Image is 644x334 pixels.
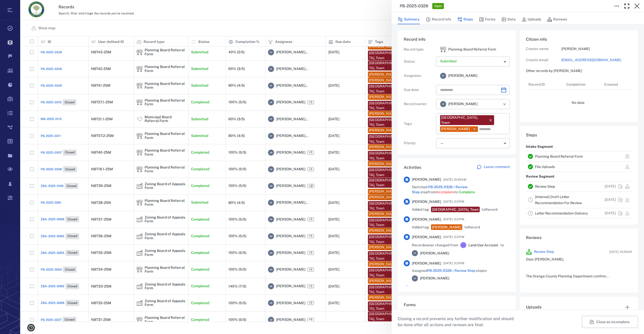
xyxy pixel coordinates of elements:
button: Steps [457,15,473,24]
span: Added tag [412,207,429,212]
div: FormsPlanning Board FormView form in the stepMail formPrint form [398,296,516,331]
a: Leave comment [477,164,510,171]
div: V F [440,101,446,107]
div: [GEOGRAPHIC_DATA], Town [432,207,479,212]
span: Added tag [412,225,429,230]
h6: Uploads [526,304,542,310]
span: [PERSON_NAME] [412,217,441,222]
p: Priority : [404,141,434,146]
div: Completion [566,77,585,91]
h6: Steps [526,132,632,138]
div: [GEOGRAPHIC_DATA], Town [441,115,486,125]
div: V F [412,250,418,256]
h6: Forms [404,302,510,308]
div: Completion [564,79,602,89]
span: Record owner changed from [412,243,458,248]
p: Review Segment [526,172,554,181]
a: Review Step [534,249,554,254]
div: Citizen infoCreator name:[PERSON_NAME]Creator email:[EMAIL_ADDRESS][DOMAIN_NAME]Other records by ... [520,30,638,126]
p: Creator email: [526,58,561,63]
h6: Citizen info [526,36,632,42]
div: StepsIntake SegmentPlanning Board Referral FormFile UploadsReview SegmentReview Step[DATE][Intern... [520,126,638,229]
p: Record owner : [404,102,434,107]
div: No data [526,90,630,116]
span: [PERSON_NAME] [448,102,477,107]
h6: Reviews [526,235,632,241]
span: Incomplete [436,190,454,194]
button: Close [632,1,642,11]
p: [PERSON_NAME] [561,46,632,52]
span: [DATE] 3:21PM [443,199,464,205]
span: Complete [459,190,475,194]
p: Tags : [404,121,434,126]
h6: Activities [404,164,421,171]
p: Intake Segment [526,142,553,151]
div: Created [602,79,639,89]
span: Help [11,4,22,8]
span: to Record [482,207,497,212]
button: Close as incomplete [582,316,638,328]
span: [PERSON_NAME] [420,276,449,281]
div: [PERSON_NAME] [441,127,470,132]
a: Letter Recommendation Delivery [535,211,588,215]
p: Closing a record prevents any further modification and should be done after all actions and revie... [398,316,518,328]
a: PB-2025-0326 / Review Step [412,185,468,194]
span: [DATE] 10:50AM [443,285,466,292]
span: [PERSON_NAME] [420,251,449,256]
button: Choose date [499,85,509,95]
button: Open [501,101,508,108]
div: ReviewsReview Step[DATE] 10:26AMDear [PERSON_NAME], The Orange County Planning Department confirm... [520,229,638,297]
p: The Orange County Planning Department confirm... [526,274,632,279]
button: Uploads [522,15,541,24]
button: Forms [479,15,495,24]
p: Assignees : [404,73,434,78]
a: [Internal] Draft Letter Recommendation For Review [535,195,582,205]
button: Toggle Fullscreen [622,1,632,11]
a: Review Step [535,184,555,188]
button: Summary [398,15,420,24]
span: [DATE] 3:21PM [443,260,464,266]
a: [EMAIL_ADDRESS][DOMAIN_NAME] [561,58,632,63]
span: [PERSON_NAME] [412,199,441,204]
a: PB-2025-0326 / Review Step [427,269,475,273]
span: [DATE] 10:26AM [609,250,632,254]
img: icon Planning Board Referral Form [440,46,446,53]
p: Record type : [404,47,434,52]
span: Land Use Account [468,243,498,248]
button: Reviews [547,15,567,24]
a: Planning Board Referral Form [535,154,583,158]
div: Record infoRecord type:icon Planning Board Referral FormPlanning Board Referral FormStatus:Assign... [398,30,516,158]
span: [PERSON_NAME] [448,73,477,78]
div: Record ID [526,79,564,89]
div: V F [412,275,418,281]
h3: PB-2025-0326 [400,3,428,9]
div: V F [440,73,446,79]
span: [PERSON_NAME] [412,235,441,240]
button: Record info [426,15,451,24]
div: Record ID [528,77,545,91]
span: [DATE] 10:26AM [443,177,466,183]
p: [DATE] [605,184,616,189]
span: Open [433,4,443,8]
div: Created [604,77,618,91]
p: Creator name: [526,46,561,52]
p: Submitted [440,59,502,64]
div: L A [460,242,466,248]
p: Leave comment [484,164,510,170]
button: Data [501,15,516,24]
div: Review Step[DATE] 10:26AMDear [PERSON_NAME], The Orange County Planning Department confirm... [522,245,636,287]
div: [PERSON_NAME] [432,225,461,230]
p: Other records by [PERSON_NAME] [526,68,632,74]
span: [PERSON_NAME] [412,177,441,182]
span: [DATE] 3:21PM [443,234,464,240]
span: to [500,243,504,248]
span: [DATE] 3:21PM [443,216,464,222]
a: File Uploads [535,165,555,169]
p: Planning Board Referral Form [448,47,496,52]
p: [DATE] [605,197,616,202]
span: Switched step from to [412,185,510,195]
p: Dear [PERSON_NAME], [526,257,632,262]
span: Assigned step to [412,268,487,273]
